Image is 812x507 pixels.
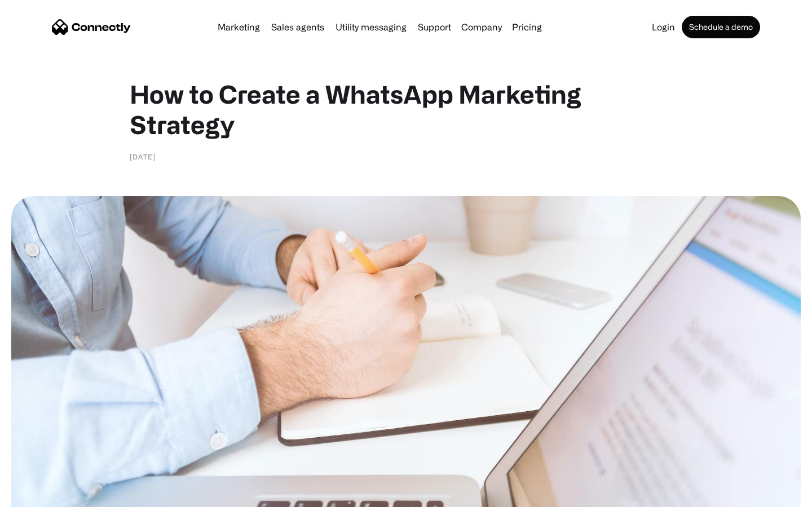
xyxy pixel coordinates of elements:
h1: How to Create a WhatsApp Marketing Strategy [130,79,682,140]
aside: Language selected: English [11,487,68,503]
a: Pricing [507,23,546,32]
a: home [52,19,131,35]
div: [DATE] [130,151,156,162]
a: Support [413,23,456,32]
div: Company [458,19,505,35]
div: Company [461,19,502,35]
ul: Language list [23,487,68,503]
a: Utility messaging [331,23,411,32]
a: Sales agents [267,23,329,32]
a: Login [647,23,679,32]
a: Schedule a demo [682,16,760,38]
a: Marketing [213,23,264,32]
